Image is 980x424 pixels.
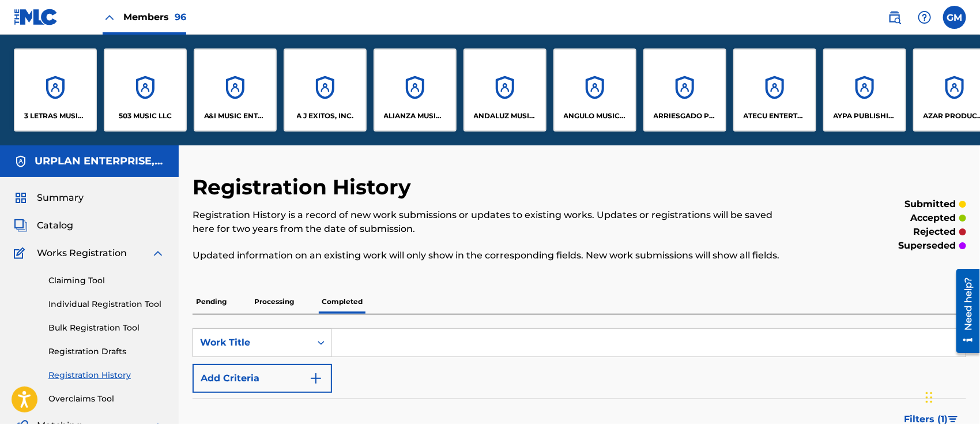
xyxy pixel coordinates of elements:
span: Summary [37,191,84,205]
iframe: Resource Center [948,265,980,358]
p: ANGULO MUSICA, LLC [564,111,627,121]
a: AccountsA J EXITOS, INC. [284,48,367,132]
a: AccountsALIANZA MUSIC PUBLISHING, INC [374,48,457,132]
a: Public Search [883,6,906,29]
p: Processing [251,290,297,314]
a: Accounts3 LETRAS MUSIC LLC [14,48,97,132]
h2: Registration History [193,174,417,200]
span: Catalog [37,219,73,232]
a: Claiming Tool [48,275,165,287]
a: Accounts503 MUSIC LLC [104,48,187,132]
img: Catalog [14,219,28,232]
div: User Menu [943,6,966,29]
a: AccountsANDALUZ MUSIC PUBLISHING LLC [463,48,546,132]
p: A J EXITOS, INC. [297,111,354,121]
img: help [918,10,932,24]
p: AYPA PUBLISHING LLC [834,111,896,121]
p: 503 MUSIC LLC [119,111,172,121]
a: Overclaims Tool [48,393,165,405]
a: Registration History [48,369,165,381]
a: AccountsATECU ENTERTAINMENT, LLC [733,48,816,132]
a: AccountsAYPA PUBLISHING LLC [823,48,906,132]
p: Updated information on an existing work will only show in the corresponding fields. New work subm... [193,249,788,262]
a: AccountsARRIESGADO PUBLISHING INC [643,48,726,132]
a: CatalogCatalog [14,219,73,232]
p: ALIANZA MUSIC PUBLISHING, INC [384,111,447,121]
a: AccountsA&I MUSIC ENTERTAINMENT, INC [194,48,277,132]
img: Accounts [14,155,28,168]
a: SummarySummary [14,191,84,205]
p: ARRIESGADO PUBLISHING INC [654,111,717,121]
p: accepted [910,211,956,225]
img: 9d2ae6d4665cec9f34b9.svg [309,372,323,385]
img: expand [151,246,165,260]
p: 3 LETRAS MUSIC LLC [24,111,87,121]
p: submitted [904,197,956,211]
p: Completed [318,290,366,314]
a: Individual Registration Tool [48,298,165,310]
p: ANDALUZ MUSIC PUBLISHING LLC [474,111,537,121]
span: 96 [175,12,186,22]
a: Bulk Registration Tool [48,322,165,334]
img: Works Registration [14,246,29,260]
span: Members [123,10,186,24]
div: Drag [926,380,933,415]
p: Pending [193,290,230,314]
p: A&I MUSIC ENTERTAINMENT, INC [204,111,267,121]
p: ATECU ENTERTAINMENT, LLC [744,111,806,121]
iframe: Chat Widget [922,369,980,424]
img: Summary [14,191,28,205]
img: search [888,10,902,24]
button: Add Criteria [193,364,332,393]
p: Registration History is a record of new work submissions or updates to existing works. Updates or... [193,208,788,236]
p: rejected [913,225,956,239]
a: Registration Drafts [48,346,165,358]
a: AccountsANGULO MUSICA, LLC [553,48,636,132]
span: Works Registration [37,246,127,260]
img: Close [103,10,116,24]
img: MLC Logo [14,9,58,25]
div: Work Title [200,336,304,350]
p: superseded [898,239,956,253]
h5: URPLAN ENTERPRISE, LLC [35,155,165,168]
div: Help [913,6,936,29]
